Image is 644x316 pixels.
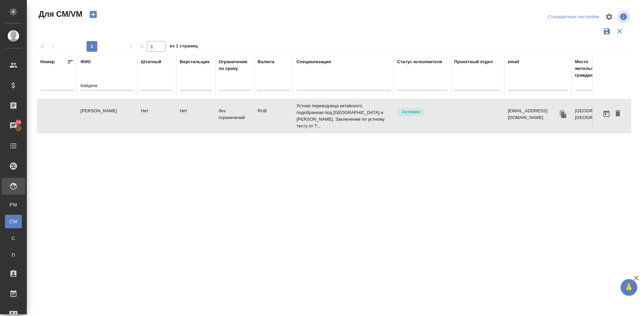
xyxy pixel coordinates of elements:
span: С [8,235,18,242]
span: Для СМ/VM [37,9,83,19]
span: PM [8,201,18,208]
td: Нет [176,104,215,128]
div: ФИО [80,58,91,65]
button: Открыть календарь загрузки [601,108,612,120]
span: Настроить таблицу [601,9,617,25]
button: Сохранить фильтры [600,25,613,38]
span: 🙏 [623,280,635,294]
div: Ограничение по сроку [219,58,251,72]
button: Создать [85,9,101,20]
button: Удалить [612,108,624,120]
a: 50 [2,117,25,134]
div: Специализация [297,58,331,65]
div: Рядовой исполнитель: назначай с учетом рейтинга [397,108,447,117]
span: из 1 страниц [170,42,198,52]
p: [EMAIL_ADDRESS][DOMAIN_NAME] [508,108,558,121]
button: Сбросить фильтры [613,25,626,38]
button: 🙏 [621,279,637,296]
span: Посмотреть информацию [617,10,631,23]
span: П [8,252,18,259]
span: CM [8,218,18,225]
div: email [508,58,519,65]
td: RUB [254,104,293,128]
td: без ограничений [215,104,254,128]
a: С [5,232,22,245]
div: Место жительства(Город), гражданство [575,58,629,79]
div: Штатный [141,58,161,65]
div: Статус исполнителя [397,58,442,65]
div: Проектный отдел [454,58,493,65]
td: [PERSON_NAME] [77,104,138,128]
div: Верстальщик [180,58,210,65]
span: 50 [12,119,25,126]
a: CM [5,215,22,228]
a: П [5,248,22,262]
div: split button [546,12,601,22]
td: [GEOGRAPHIC_DATA], [GEOGRAPHIC_DATA] [572,104,632,128]
p: Активен [402,109,420,115]
td: Нет [138,104,176,128]
div: Номер [40,58,55,65]
a: PM [5,198,22,211]
button: Скопировать [558,109,568,119]
div: Валюта [258,58,274,65]
p: Устная переводчица китайского, подобранная под [GEOGRAPHIC_DATA] и [PERSON_NAME]. Заключение по у... [297,103,390,129]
